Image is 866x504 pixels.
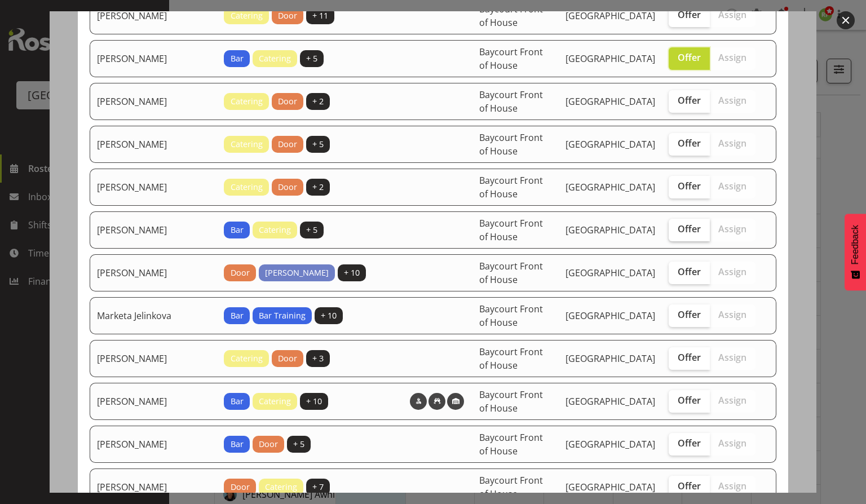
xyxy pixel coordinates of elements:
span: [GEOGRAPHIC_DATA] [565,224,655,236]
span: Baycourt Front of House [479,46,543,72]
span: Door [278,95,297,108]
td: Marketa Jelinkova [90,297,217,334]
span: Catering [265,481,297,493]
span: + 5 [293,438,304,450]
span: Baycourt Front of House [479,3,543,29]
span: Assign [718,138,746,149]
span: Assign [718,52,746,63]
span: Door [278,138,297,151]
span: Catering [259,52,291,65]
td: [PERSON_NAME] [90,426,217,463]
span: Bar [231,52,244,65]
span: Bar [231,395,244,408]
span: + 5 [306,224,317,236]
span: Offer [678,266,701,277]
span: [GEOGRAPHIC_DATA] [565,95,655,108]
span: Baycourt Front of House [479,346,543,372]
span: Offer [678,95,701,106]
span: Catering [231,352,263,365]
span: + 2 [312,181,324,193]
td: [PERSON_NAME] [90,83,217,120]
span: [GEOGRAPHIC_DATA] [565,267,655,279]
span: Baycourt Front of House [479,89,543,114]
span: Baycourt Front of House [479,474,543,500]
span: + 3 [312,352,324,365]
span: Bar [231,310,244,322]
span: Offer [678,9,701,20]
span: Assign [718,437,746,449]
span: Assign [718,395,746,406]
span: [PERSON_NAME] [265,267,329,279]
span: Catering [259,224,291,236]
span: + 7 [312,481,324,493]
span: Offer [678,480,701,492]
span: [GEOGRAPHIC_DATA] [565,138,655,151]
span: Assign [718,9,746,20]
span: Bar [231,438,244,450]
span: Door [259,438,278,450]
span: Assign [718,180,746,192]
span: + 10 [344,267,360,279]
span: Baycourt Front of House [479,174,543,200]
span: Door [278,10,297,22]
span: Catering [231,181,263,193]
td: [PERSON_NAME] [90,254,217,291]
span: Assign [718,266,746,277]
td: [PERSON_NAME] [90,383,217,420]
span: + 2 [312,95,324,108]
span: + 11 [312,10,328,22]
span: Offer [678,309,701,320]
span: Offer [678,138,701,149]
span: Catering [231,10,263,22]
span: [GEOGRAPHIC_DATA] [565,395,655,408]
span: Baycourt Front of House [479,260,543,286]
span: [GEOGRAPHIC_DATA] [565,52,655,65]
span: [GEOGRAPHIC_DATA] [565,352,655,365]
span: Baycourt Front of House [479,131,543,157]
span: Assign [718,352,746,363]
span: Offer [678,52,701,63]
span: + 10 [306,395,322,408]
td: [PERSON_NAME] [90,126,217,163]
span: [GEOGRAPHIC_DATA] [565,438,655,450]
span: [GEOGRAPHIC_DATA] [565,10,655,22]
span: Baycourt Front of House [479,431,543,457]
span: Offer [678,223,701,235]
td: [PERSON_NAME] [90,40,217,77]
td: [PERSON_NAME] [90,340,217,377]
span: + 10 [321,310,337,322]
span: Offer [678,352,701,363]
span: Baycourt Front of House [479,388,543,414]
span: Assign [718,95,746,106]
span: Offer [678,180,701,192]
span: Bar [231,224,244,236]
span: [GEOGRAPHIC_DATA] [565,181,655,193]
span: + 5 [312,138,324,151]
span: Catering [231,138,263,151]
td: [PERSON_NAME] [90,169,217,206]
span: Catering [231,95,263,108]
span: Offer [678,395,701,406]
span: Offer [678,437,701,449]
span: Door [278,181,297,193]
span: Assign [718,480,746,492]
span: Door [231,481,250,493]
td: [PERSON_NAME] [90,211,217,249]
button: Feedback - Show survey [845,214,866,290]
span: Baycourt Front of House [479,217,543,243]
span: Baycourt Front of House [479,303,543,329]
span: Assign [718,223,746,235]
span: + 5 [306,52,317,65]
span: Assign [718,309,746,320]
span: Catering [259,395,291,408]
span: Door [231,267,250,279]
span: Door [278,352,297,365]
span: Feedback [850,225,860,264]
span: Bar Training [259,310,306,322]
span: [GEOGRAPHIC_DATA] [565,481,655,493]
span: [GEOGRAPHIC_DATA] [565,310,655,322]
